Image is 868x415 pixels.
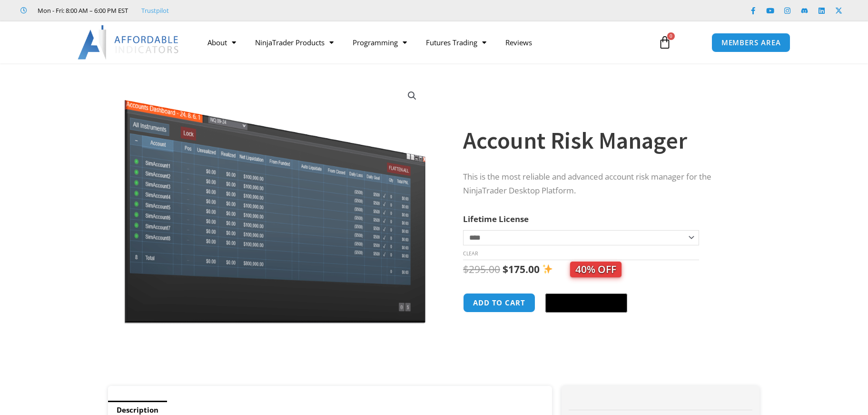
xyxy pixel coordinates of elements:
span: 0 [667,32,675,40]
span: 40% OFF [570,262,621,277]
p: This is the most reliable and advanced account risk manager for the NinjaTrader Desktop Platform. [463,170,741,198]
a: View full-screen image gallery [404,87,421,104]
span: Mon - Fri: 8:00 AM – 6:00 PM EST [35,5,128,16]
a: 0 [644,29,686,56]
a: About [198,31,246,53]
a: MEMBERS AREA [711,33,791,52]
a: Trustpilot [141,5,169,16]
img: ✨ [542,264,552,274]
a: Clear options [463,250,478,257]
span: $ [463,263,469,276]
span: MEMBERS AREA [721,39,781,46]
bdi: 295.00 [463,263,500,276]
h1: Account Risk Manager [463,124,741,157]
span: $ [503,263,508,276]
label: Lifetime License [463,213,529,224]
button: Add to cart [463,293,535,313]
a: Futures Trading [416,31,496,53]
a: Programming [343,31,416,53]
bdi: 175.00 [503,263,540,276]
nav: Menu [198,31,647,53]
button: Buy with GPay [545,294,627,313]
img: Screenshot 2024-08-26 15462845454 [122,80,428,324]
a: NinjaTrader Products [246,31,343,53]
a: Reviews [496,31,542,53]
img: LogoAI | Affordable Indicators – NinjaTrader [78,25,180,60]
iframe: PayPal Message 1 [463,325,741,334]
